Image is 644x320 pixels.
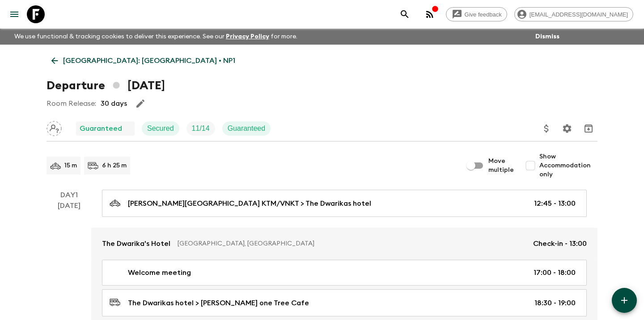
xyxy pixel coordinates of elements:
[128,298,309,308] p: The Dwarikas hotel > [PERSON_NAME] one Tree Cafe
[80,123,122,134] p: Guaranteed
[186,121,215,136] div: Trip Fill
[147,123,174,134] p: Secured
[102,190,587,217] a: [PERSON_NAME][GEOGRAPHIC_DATA] KTM/VNKT > The Dwarikas hotel12:45 - 13:00
[47,190,91,200] p: Day 1
[47,124,62,131] span: Assign pack leader
[538,120,555,137] button: Update Price, Early Bird Discount and Costs
[128,267,191,278] p: Welcome meeting
[64,161,77,170] p: 15 m
[102,260,587,286] a: Welcome meeting17:00 - 18:00
[228,123,266,134] p: Guaranteed
[101,98,127,109] p: 30 days
[5,5,23,23] button: menu
[534,298,576,308] p: 18:30 - 19:00
[534,198,576,209] p: 12:45 - 13:00
[580,120,597,137] button: Archive (Completed, Cancelled or Unsynced Departures only)
[446,7,507,21] a: Give feedback
[102,289,587,316] a: The Dwarikas hotel > [PERSON_NAME] one Tree Cafe18:30 - 19:00
[533,30,562,43] button: Dismiss
[102,161,127,170] p: 6 h 25 m
[539,152,597,179] span: Show Accommodation only
[525,11,633,18] span: [EMAIL_ADDRESS][DOMAIN_NAME]
[514,7,633,21] div: [EMAIL_ADDRESS][DOMAIN_NAME]
[91,228,597,260] a: The Dwarika's Hotel[GEOGRAPHIC_DATA], [GEOGRAPHIC_DATA]Check-in - 13:00
[533,238,587,249] p: Check-in - 13:00
[63,55,235,66] p: [GEOGRAPHIC_DATA]: [GEOGRAPHIC_DATA] • NP1
[460,11,507,18] span: Give feedback
[192,123,210,134] p: 11 / 14
[558,120,576,137] button: Settings
[47,98,96,109] p: Room Release:
[488,157,514,175] span: Move multiple
[142,121,179,136] div: Secured
[178,239,526,248] p: [GEOGRAPHIC_DATA], [GEOGRAPHIC_DATA]
[11,29,301,45] p: We use functional & tracking cookies to deliver this experience. See our for more.
[396,5,414,23] button: search adventures
[128,198,371,209] p: [PERSON_NAME][GEOGRAPHIC_DATA] KTM/VNKT > The Dwarikas hotel
[102,238,170,249] p: The Dwarika's Hotel
[47,52,240,70] a: [GEOGRAPHIC_DATA]: [GEOGRAPHIC_DATA] • NP1
[534,267,576,278] p: 17:00 - 18:00
[47,77,165,95] h1: Departure [DATE]
[226,33,269,40] a: Privacy Policy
